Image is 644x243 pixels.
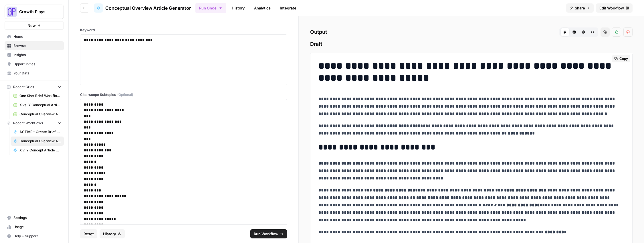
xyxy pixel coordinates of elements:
span: Growth Plays [19,9,54,15]
span: Settings [13,215,61,220]
button: Recent Workflows [5,119,64,127]
a: One Shot Brief Workflow Grid [11,91,64,100]
img: Growth Plays Logo [7,7,17,17]
span: History [103,231,116,237]
a: Conceptual Overview Article Generator [11,137,64,146]
button: Run Workflow [250,229,287,238]
button: Workspace: Growth Plays [5,5,64,19]
span: Conceptual Overview Article Grid [19,112,61,117]
span: Draft [310,40,633,48]
span: X v. Y Concept Article Generator [19,148,61,153]
a: Analytics [251,3,274,13]
span: Reset [84,231,94,237]
a: ACTIVE - Create Brief Workflow [11,127,64,137]
a: Your Data [5,69,64,78]
button: Run Once [195,3,226,13]
button: Help + Support [5,232,64,241]
span: One Shot Brief Workflow Grid [19,93,61,98]
a: Insights [5,50,64,60]
a: Home [5,32,64,41]
span: ACTIVE - Create Brief Workflow [19,129,61,135]
a: X v. Y Concept Article Generator [11,146,64,155]
span: Share [575,5,585,11]
span: New [27,23,36,28]
span: Copy [619,56,628,61]
button: Reset [80,229,97,238]
div: To enrich screen reader interactions, please activate Accessibility in Grammarly extension settings [84,37,283,83]
a: History [228,3,248,13]
span: Run Workflow [254,231,278,237]
span: Edit Workflow [599,5,624,11]
span: Conceptual Overview Article Generator [105,5,191,11]
a: X vs. Y Conceptual Articles [11,100,64,110]
span: Insights [13,52,61,58]
span: Conceptual Overview Article Generator [19,139,61,144]
span: Your Data [13,71,61,76]
span: Usage [13,224,61,230]
label: Keyword [80,27,287,33]
span: (Optional) [117,92,133,97]
span: X vs. Y Conceptual Articles [19,102,61,108]
a: Integrate [276,3,300,13]
a: Browse [5,41,64,50]
a: Settings [5,213,64,222]
span: Help + Support [13,234,61,239]
span: Recent Workflows [13,120,43,126]
button: Recent Grids [5,83,64,91]
span: Opportunities [13,62,61,67]
button: History [100,229,125,238]
button: Copy [612,55,630,62]
span: Home [13,34,61,39]
button: Share [566,3,594,13]
a: Usage [5,222,64,232]
span: Browse [13,43,61,48]
label: Clearscope Subtopics [80,92,287,97]
a: Conceptual Overview Article Grid [11,110,64,119]
h2: Output [310,27,633,37]
span: Recent Grids [13,84,34,90]
a: Opportunities [5,60,64,69]
a: Conceptual Overview Article Generator [94,3,191,13]
button: New [5,21,64,30]
a: Edit Workflow [596,3,633,13]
